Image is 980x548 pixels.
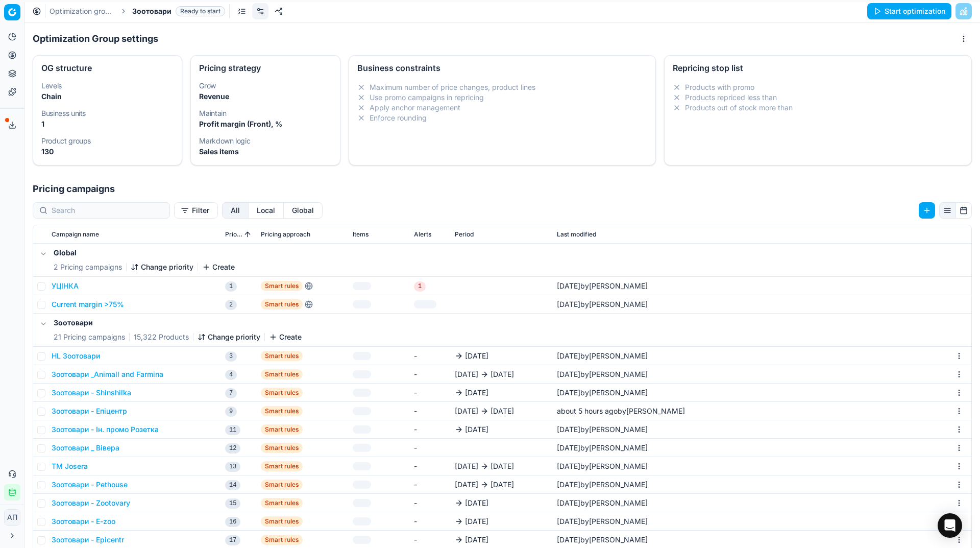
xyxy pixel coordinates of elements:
[557,480,648,490] div: by [PERSON_NAME]
[410,365,451,384] td: -
[52,351,100,361] button: HL Зоотовари
[673,82,963,92] li: Products with promo
[5,510,20,525] span: АП
[52,388,131,398] button: Зоотовари - Shinshilka
[673,92,963,103] li: Products repriced less than
[41,120,44,128] strong: 1
[225,388,237,398] span: 7
[54,332,125,342] span: 21 Pricing campaigns
[52,281,79,291] button: УЦІНКА
[54,248,235,258] h5: Global
[131,262,193,272] button: Change priority
[557,388,580,397] span: [DATE]
[353,230,369,239] span: Items
[261,535,303,545] span: Smart rules
[357,92,648,103] li: Use promo campaigns in repricing
[455,369,478,379] span: [DATE]
[52,230,99,239] span: Campaign name
[222,202,249,219] button: all
[249,202,284,219] button: local
[410,475,451,494] td: -
[132,6,171,16] span: Зоотовари
[261,388,303,398] span: Smart rules
[557,498,648,508] div: by [PERSON_NAME]
[199,64,331,72] div: Pricing strategy
[54,318,302,328] h5: Зоотовари
[261,424,303,435] span: Smart rules
[465,498,488,508] span: [DATE]
[52,535,124,545] button: Зоотовари - Epicentr
[410,402,451,420] td: -
[357,113,648,123] li: Enforce rounding
[557,351,580,360] span: [DATE]
[410,384,451,402] td: -
[557,461,648,471] div: by [PERSON_NAME]
[225,498,240,509] span: 15
[225,535,240,545] span: 17
[225,517,240,527] span: 16
[557,299,648,309] div: by [PERSON_NAME]
[557,424,648,435] div: by [PERSON_NAME]
[41,110,174,117] dt: Business units
[199,147,239,156] strong: Sales items
[867,3,951,19] button: Start optimization
[261,461,303,471] span: Smart rules
[557,443,580,452] span: [DATE]
[410,494,451,512] td: -
[557,480,580,489] span: [DATE]
[357,64,648,72] div: Business constraints
[284,202,323,219] button: global
[41,92,62,101] strong: Chain
[557,230,596,239] span: Last modified
[557,351,648,361] div: by [PERSON_NAME]
[52,299,124,309] button: Current margin >75%
[557,443,648,453] div: by [PERSON_NAME]
[52,424,159,435] button: Зоотовари - Ін. промо Розетка
[54,262,122,272] span: 2 Pricing campaigns
[199,110,331,117] dt: Maintain
[557,281,648,291] div: by [PERSON_NAME]
[225,300,237,310] span: 2
[225,425,240,435] span: 11
[199,120,282,128] strong: Profit margin (Front), %
[33,32,158,46] h1: Optimization Group settings
[269,332,302,342] button: Create
[225,230,242,239] span: Priority
[557,535,580,544] span: [DATE]
[414,281,426,292] span: 1
[557,517,580,526] span: [DATE]
[261,281,303,291] span: Smart rules
[52,480,128,490] button: Зоотовари - Pethouse
[225,462,240,472] span: 13
[225,480,240,490] span: 14
[41,137,174,145] dt: Product groups
[52,369,163,379] button: Зоотовари _Animall and Farmina
[465,424,488,435] span: [DATE]
[938,513,962,538] div: Open Intercom Messenger
[261,406,303,416] span: Smart rules
[52,461,88,471] button: ТМ Josera
[52,443,119,453] button: Зоотовари _ Вівера
[242,229,253,240] button: Sorted by Priority ascending
[557,498,580,507] span: [DATE]
[673,64,963,72] div: Repricing stop list
[557,370,580,378] span: [DATE]
[261,299,303,309] span: Smart rules
[176,6,225,16] span: Ready to start
[41,147,54,156] strong: 130
[491,461,514,471] span: [DATE]
[261,443,303,453] span: Smart rules
[410,420,451,439] td: -
[225,370,237,380] span: 4
[557,407,618,415] span: about 5 hours ago
[261,369,303,379] span: Smart rules
[557,300,580,308] span: [DATE]
[491,480,514,490] span: [DATE]
[199,92,229,101] strong: Revenue
[225,407,237,417] span: 9
[225,281,237,292] span: 1
[465,516,488,527] span: [DATE]
[225,443,240,454] span: 12
[465,351,488,361] span: [DATE]
[414,230,431,239] span: Alerts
